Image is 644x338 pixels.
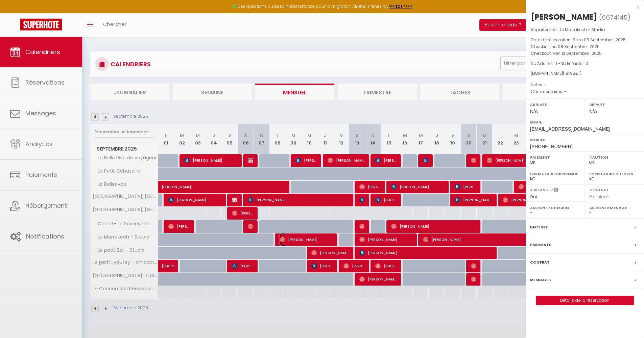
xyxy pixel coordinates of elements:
span: Sam 06 Septembre . 2025 [573,37,626,43]
span: ( ) [599,13,630,22]
p: Appartement : [531,26,639,33]
a: Détails de la réservation [536,296,634,305]
span: Ven 12 Septembre . 2025 [553,50,602,56]
label: Assigner Menage [589,204,640,211]
label: Facture [530,224,548,231]
label: Contrat [589,187,609,191]
button: Détails de la réservation [536,296,634,305]
span: - [544,82,547,88]
div: x [526,3,639,12]
span: Nb Enfants : 0 [560,61,588,66]
i: Sélectionner OUI si vous souhaiter envoyer les séquences de messages post-checkout [554,187,558,195]
label: Mobile [530,136,640,143]
span: [EMAIL_ADDRESS][DOMAIN_NAME] [530,126,610,132]
span: Nb Adultes : 1 - [531,61,588,66]
label: Formulaire Checkin [589,171,640,177]
span: Lun 08 Septembre . 2025 [550,44,600,49]
p: Date de réservation : [531,37,639,43]
label: Email [530,119,640,126]
span: ( € ) [563,70,581,76]
span: [PHONE_NUMBER] [530,144,573,149]
label: Assigner Checkin [530,204,580,211]
span: N/A [589,109,597,114]
span: N/A [530,109,538,114]
label: Arrivée [530,101,580,108]
label: Formulaire Bienvenue [530,171,580,177]
label: Paiement [530,154,580,161]
label: Caution [589,154,640,161]
label: A relancer [530,187,553,193]
span: Le Marrakech - Studio [560,27,605,32]
label: Messages [530,276,551,284]
span: 6674145 [602,13,627,22]
span: 181.92 [565,70,575,76]
span: Pas signé [589,194,609,200]
label: Contrat [530,259,550,266]
label: Paiements [530,241,551,248]
p: Checkin : [531,43,639,50]
span: - [564,89,567,94]
div: [PERSON_NAME] [531,12,597,22]
p: Commentaires : [531,88,639,95]
div: [DOMAIN_NAME] [531,70,639,77]
p: Notes : [531,82,639,88]
p: Checkout : [531,50,639,57]
label: Départ [589,101,640,108]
